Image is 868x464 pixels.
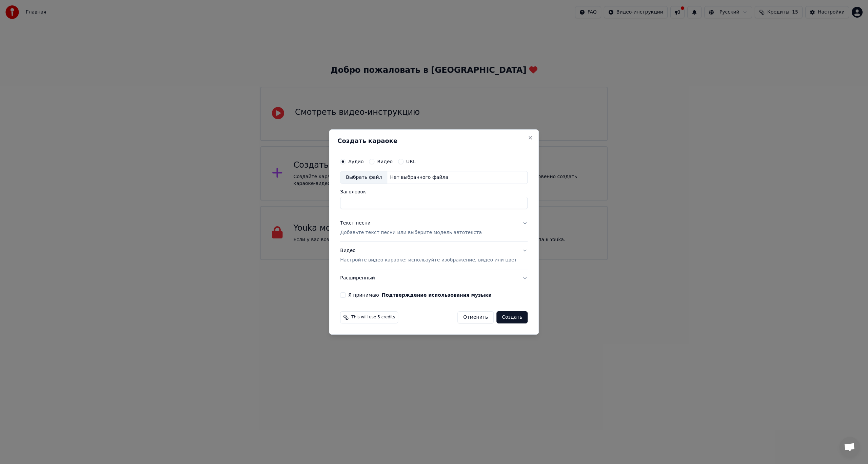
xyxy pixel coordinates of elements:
[406,159,416,164] label: URL
[496,311,528,323] button: Создать
[340,269,528,287] button: Расширенный
[351,315,395,320] span: This will use 5 credits
[377,159,393,164] label: Видео
[348,293,492,297] label: Я принимаю
[340,247,517,263] div: Видео
[340,189,528,194] label: Заголовок
[340,257,517,263] p: Настройте видео караоке: используйте изображение, видео или цвет
[340,229,482,236] p: Добавьте текст песни или выберите модель автотекста
[337,138,530,144] h2: Создать караоке
[387,174,451,181] div: Нет выбранного файла
[382,293,492,297] button: Я принимаю
[340,171,387,184] div: Выбрать файл
[348,159,363,164] label: Аудио
[340,214,528,241] button: Текст песниДобавьте текст песни или выберите модель автотекста
[457,311,494,323] button: Отменить
[340,220,371,227] div: Текст песни
[340,242,528,269] button: ВидеоНастройте видео караоке: используйте изображение, видео или цвет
